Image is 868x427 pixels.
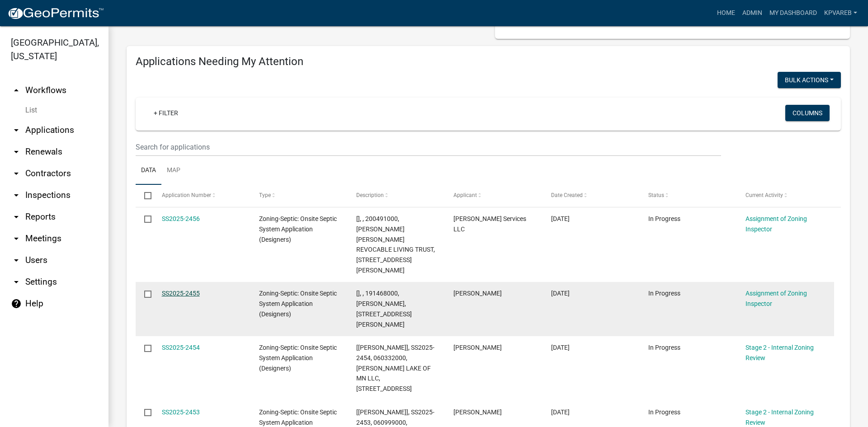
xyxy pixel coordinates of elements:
span: [Jeff Rusness], SS2025-2454, 060332000, SKAFF LAKE OF MN LLC, 14027 ROLLING ACRES DR [356,344,434,392]
span: Timothy D Smith [453,408,502,416]
a: + Filter [146,105,185,121]
span: In Progress [648,290,680,297]
a: Assignment of Zoning Inspector [745,290,807,307]
datatable-header-cell: Type [250,185,348,206]
i: arrow_drop_down [11,168,22,179]
datatable-header-cell: Select [136,185,153,206]
i: arrow_drop_down [11,146,22,157]
span: Status [648,192,664,198]
i: arrow_drop_down [11,190,22,201]
a: kpvareb [821,5,861,22]
span: Description [356,192,384,198]
a: My Dashboard [766,5,821,22]
span: Zoning-Septic: Onsite Septic System Application (Designers) [259,344,337,372]
datatable-header-cell: Current Activity [737,185,834,206]
a: Map [161,156,186,185]
a: Home [713,5,739,22]
span: Zoning-Septic: Onsite Septic System Application (Designers) [259,215,337,243]
i: arrow_drop_up [11,85,22,96]
span: In Progress [648,344,680,351]
span: Timothy D Smith [453,344,502,351]
a: SS2025-2453 [162,408,200,416]
span: In Progress [648,215,680,222]
span: 08/13/2025 [551,344,570,351]
span: Applicant [453,192,477,198]
span: Scott M Ellingson [453,290,502,297]
button: Bulk Actions [778,72,841,88]
datatable-header-cell: Application Number [153,185,250,206]
a: SS2025-2455 [162,290,200,297]
span: Current Activity [745,192,783,198]
span: 08/13/2025 [551,408,570,416]
i: help [11,298,22,309]
span: [], , 191468000, ZACHARY OVERVOLD, 15611 W MUNSON LN [356,290,412,328]
datatable-header-cell: Date Created [542,185,639,206]
datatable-header-cell: Description [348,185,445,206]
span: 08/14/2025 [551,215,570,222]
a: Assignment of Zoning Inspector [745,215,807,233]
span: 08/13/2025 [551,290,570,297]
span: Zoning-Septic: Onsite Septic System Application (Designers) [259,290,337,318]
i: arrow_drop_down [11,125,22,136]
span: JenCo Services LLC [453,215,526,233]
span: Type [259,192,271,198]
a: Stage 2 - Internal Zoning Review [745,408,814,426]
a: SS2025-2454 [162,344,200,351]
span: In Progress [648,408,680,416]
i: arrow_drop_down [11,255,22,266]
span: Date Created [551,192,583,198]
a: Admin [739,5,766,22]
i: arrow_drop_down [11,233,22,244]
a: SS2025-2456 [162,215,200,222]
h4: Applications Needing My Attention [136,55,841,68]
i: arrow_drop_down [11,277,22,287]
button: Columns [785,105,830,121]
i: arrow_drop_down [11,211,22,222]
a: Data [136,156,161,185]
a: Stage 2 - Internal Zoning Review [745,344,814,361]
input: Search for applications [136,138,721,156]
datatable-header-cell: Applicant [445,185,542,206]
datatable-header-cell: Status [640,185,737,206]
span: [], , 200491000, JULIA ANN MILLER REVOCABLE LIVING TRUST, 39003 DORA LEE RD [356,215,435,274]
span: Application Number [162,192,211,198]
